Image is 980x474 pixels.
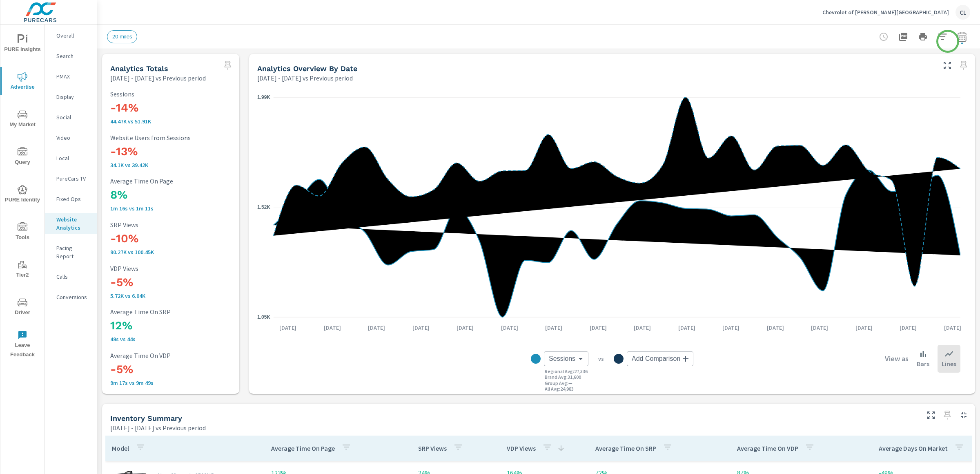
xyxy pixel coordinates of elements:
[110,352,231,359] p: Average Time On VDP
[628,324,657,332] p: [DATE]
[257,73,353,83] p: [DATE] - [DATE] vs Previous period
[110,249,231,255] p: 90,271 vs 100,445
[56,31,90,40] p: Overall
[274,324,302,332] p: [DATE]
[110,414,182,423] h5: Inventory Summary
[917,359,929,369] p: Bars
[545,380,572,386] p: Group Avg : —
[110,423,206,433] p: [DATE] - [DATE] vs Previous period
[257,314,270,320] text: 1.05K
[934,29,951,45] button: Apply Filters
[407,324,435,332] p: [DATE]
[56,273,90,281] p: Calls
[942,359,956,369] p: Lines
[110,205,231,212] p: 1m 16s vs 1m 11s
[362,324,391,332] p: [DATE]
[107,34,137,40] span: 20 miles
[584,324,612,332] p: [DATE]
[110,145,231,159] h3: -13%
[941,409,954,422] span: Select a preset date range to save this widget
[56,215,90,232] p: Website Analytics
[112,444,129,452] p: Model
[45,172,97,185] div: PureCars TV
[56,113,90,121] p: Social
[549,355,575,363] span: Sessions
[45,193,97,205] div: Fixed Ops
[957,409,970,422] button: Minimize Widget
[632,355,680,363] span: Add Comparison
[418,444,447,452] p: SRP Views
[110,73,206,83] p: [DATE] - [DATE] vs Previous period
[545,374,581,380] p: Brand Avg : 31,600
[507,444,536,452] p: VDP Views
[110,232,231,246] h3: -10%
[45,111,97,123] div: Social
[717,324,745,332] p: [DATE]
[737,444,798,452] p: Average Time On VDP
[3,110,42,130] span: My Market
[45,70,97,83] div: PMAX
[924,409,938,422] button: Make Fullscreen
[451,324,479,332] p: [DATE]
[3,147,42,167] span: Query
[56,244,90,260] p: Pacing Report
[45,132,97,144] div: Video
[221,59,234,72] span: Select a preset date range to save this widget
[110,362,231,376] h3: -5%
[110,134,231,141] p: Website Users from Sessions
[110,221,231,228] p: SRP Views
[495,324,524,332] p: [DATE]
[822,9,949,16] p: Chevrolet of [PERSON_NAME][GEOGRAPHIC_DATA]
[45,242,97,262] div: Pacing Report
[3,185,42,205] span: PURE Identity
[627,351,693,366] div: Add Comparison
[110,265,231,272] p: VDP Views
[110,188,231,202] h3: 8%
[56,93,90,101] p: Display
[938,324,967,332] p: [DATE]
[957,59,970,72] span: Select a preset date range to save this widget
[915,29,931,45] button: Print Report
[45,291,97,303] div: Conversions
[56,72,90,80] p: PMAX
[45,29,97,42] div: Overall
[110,90,231,98] p: Sessions
[318,324,347,332] p: [DATE]
[955,5,970,20] div: CL
[885,355,909,363] h6: View as
[3,330,42,360] span: Leave Feedback
[3,222,42,242] span: Tools
[56,134,90,142] p: Video
[56,195,90,203] p: Fixed Ops
[544,351,588,366] div: Sessions
[110,308,231,315] p: Average Time On SRP
[879,444,948,452] p: Average Days On Market
[271,444,335,452] p: Average Time On Page
[3,260,42,280] span: Tier2
[45,91,97,103] div: Display
[56,52,90,60] p: Search
[110,319,231,333] h3: 12%
[0,25,45,363] div: nav menu
[595,444,656,452] p: Average Time On SRP
[45,271,97,283] div: Calls
[110,162,231,168] p: 34,097 vs 39,417
[850,324,878,332] p: [DATE]
[3,34,42,54] span: PURE Insights
[56,174,90,183] p: PureCars TV
[673,324,701,332] p: [DATE]
[45,152,97,164] div: Local
[257,204,270,210] text: 1.52K
[257,64,357,73] h5: Analytics Overview By Date
[895,29,911,45] button: "Export Report to PDF"
[588,355,614,362] p: vs
[110,380,231,386] p: 9m 17s vs 9m 49s
[545,386,574,392] p: All Avg : 24,983
[545,369,588,374] p: Regional Avg : 27,336
[110,293,231,299] p: 5,723 vs 6,042
[110,336,231,342] p: 49s vs 44s
[110,64,168,73] h5: Analytics Totals
[257,94,270,100] text: 1.99K
[45,50,97,62] div: Search
[110,101,231,115] h3: -14%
